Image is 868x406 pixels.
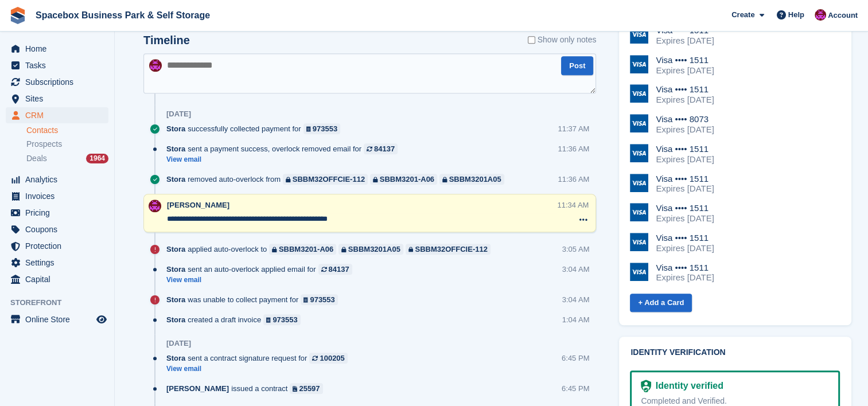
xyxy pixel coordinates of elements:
[6,221,108,237] a: menu
[166,264,358,275] div: sent an auto-overlock applied email for
[86,154,108,163] div: 1964
[303,123,341,134] a: 973553
[656,203,714,213] div: Visa •••• 1511
[656,213,714,224] div: Expires [DATE]
[143,34,190,47] h2: Timeline
[310,294,334,305] div: 973553
[25,74,94,90] span: Subscriptions
[630,25,648,44] img: Visa Logo
[320,353,344,364] div: 100205
[630,203,648,221] img: Visa Logo
[562,314,590,325] div: 1:04 AM
[630,294,692,313] a: + Add a Card
[656,233,714,243] div: Visa •••• 1511
[293,174,365,185] div: SBBM32OFFCIE-112
[166,174,185,185] span: Stora
[313,123,337,134] div: 973553
[656,243,714,253] div: Expires [DATE]
[6,238,108,254] a: menu
[630,348,839,357] h2: Identity verification
[557,200,589,210] div: 11:34 AM
[656,144,714,154] div: Visa •••• 1511
[815,9,826,21] img: Shitika Balanath
[6,74,108,90] a: menu
[283,174,368,185] a: SBBM32OFFCIE-112
[374,143,395,154] div: 84137
[166,123,346,134] div: successfully collected payment for
[166,143,403,154] div: sent a payment success, overlock removed email for
[656,65,714,76] div: Expires [DATE]
[26,153,108,165] a: Deals 1964
[656,263,714,273] div: Visa •••• 1511
[166,275,358,285] a: View email
[415,244,487,255] div: SBBM32OFFCIE-112
[380,174,434,185] div: SBBM3201-A06
[449,174,501,185] div: SBBM3201A05
[656,114,714,124] div: Visa •••• 8073
[269,244,336,255] a: SBBM3201-A06
[6,171,108,188] a: menu
[6,255,108,271] a: menu
[562,294,590,305] div: 3:04 AM
[562,244,590,255] div: 3:05 AM
[656,84,714,95] div: Visa •••• 1511
[263,314,301,325] a: 973553
[31,6,215,25] a: Spacebox Business Park & Self Storage
[25,311,94,327] span: Online Store
[630,233,648,251] img: Visa Logo
[166,294,344,305] div: was unable to collect payment for
[166,155,403,165] a: View email
[656,184,714,194] div: Expires [DATE]
[166,123,185,134] span: Stora
[6,188,108,204] a: menu
[6,311,108,327] a: menu
[166,364,353,374] a: View email
[6,205,108,221] a: menu
[6,107,108,123] a: menu
[406,244,491,255] a: SBBM32OFFCIE-112
[149,200,161,212] img: Shitika Balanath
[95,313,108,326] a: Preview store
[166,264,185,275] span: Stora
[630,114,648,132] img: Visa Logo
[25,57,94,73] span: Tasks
[166,244,185,255] span: Stora
[6,91,108,107] a: menu
[558,123,589,134] div: 11:37 AM
[166,294,185,305] span: Stora
[6,41,108,57] a: menu
[656,36,714,46] div: Expires [DATE]
[166,383,229,394] span: [PERSON_NAME]
[166,353,185,364] span: Stora
[166,314,185,325] span: Stora
[656,154,714,165] div: Expires [DATE]
[558,174,589,185] div: 11:36 AM
[318,264,352,275] a: 84137
[630,55,648,73] img: Visa Logo
[562,264,590,275] div: 3:04 AM
[25,221,94,237] span: Coupons
[299,383,320,394] div: 25597
[26,138,108,150] a: Prospects
[6,271,108,287] a: menu
[630,84,648,103] img: Visa Logo
[25,91,94,107] span: Sites
[731,9,754,21] span: Create
[651,379,723,393] div: Identity verified
[656,55,714,65] div: Visa •••• 1511
[562,383,589,394] div: 6:45 PM
[309,353,347,364] a: 100205
[166,244,496,255] div: applied auto-overlock to
[25,41,94,57] span: Home
[329,264,349,275] div: 84137
[338,244,403,255] a: SBBM3201A05
[273,314,297,325] div: 973553
[528,34,597,46] label: Show only notes
[25,171,94,188] span: Analytics
[562,353,589,364] div: 6:45 PM
[279,244,333,255] div: SBBM3201-A06
[561,56,593,75] button: Post
[828,10,858,21] span: Account
[166,143,185,154] span: Stora
[26,153,47,164] span: Deals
